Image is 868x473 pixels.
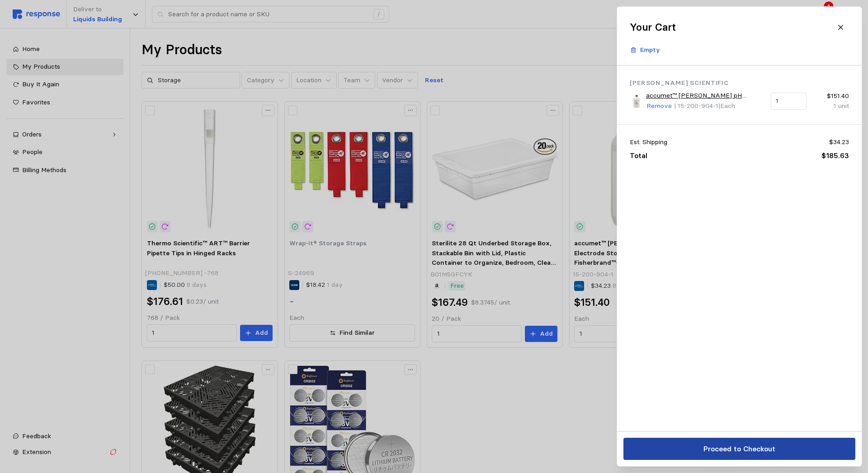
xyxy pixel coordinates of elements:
[718,102,735,110] span: | Each
[646,101,672,112] button: Remove
[646,101,672,111] p: Remove
[703,443,775,454] p: Proceed to Checkout
[813,101,849,111] p: 1 unit
[630,137,667,147] p: Est. Shipping
[630,78,849,88] p: [PERSON_NAME] Scientific
[646,91,764,101] a: accumet™ [PERSON_NAME] pH Electrode Storage Solution, Fisherbrand™- 475 mL
[630,95,643,108] img: 20-2008210-15200904-STD-00.jpg-250.jpg
[623,438,855,460] button: Proceed to Checkout
[821,150,849,161] p: $185.63
[625,42,665,59] button: Empty
[674,102,718,110] span: | 15-200-904-1
[813,91,849,101] p: $151.40
[640,45,660,55] p: Empty
[829,137,849,147] p: $34.23
[630,20,676,34] h2: Your Cart
[630,150,647,161] p: Total
[776,93,801,109] input: Qty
